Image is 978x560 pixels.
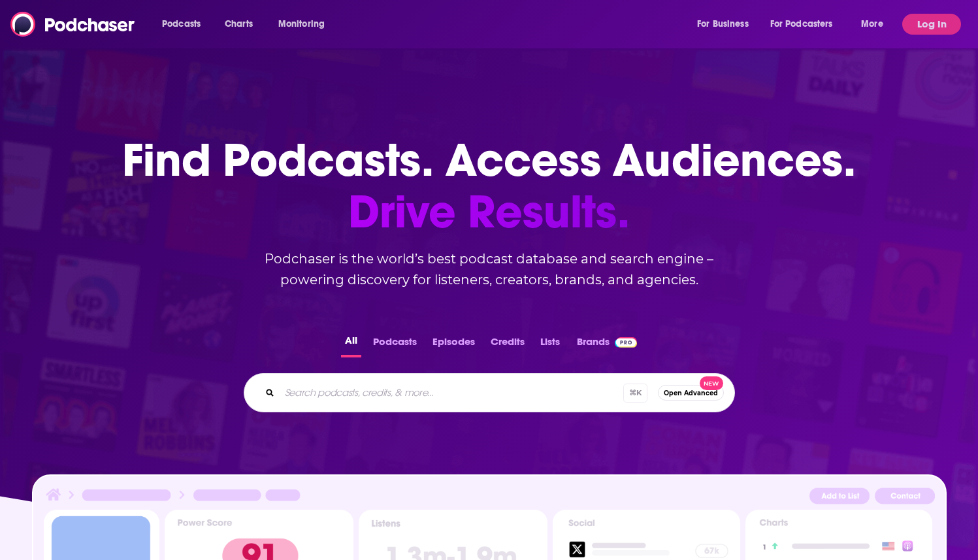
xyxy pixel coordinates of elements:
span: Drive Results. [122,186,856,238]
button: open menu [688,14,765,35]
span: ⌘ K [623,384,647,403]
button: Credits [487,332,529,357]
a: Charts [216,14,261,35]
span: Podcasts [162,15,201,33]
button: Open AdvancedNew [658,385,724,401]
button: open menu [852,14,900,35]
img: Podchaser - Follow, Share and Rate Podcasts [10,12,136,37]
span: Charts [225,15,253,33]
span: For Business [697,15,749,33]
div: Search podcasts, credits, & more... [244,373,735,412]
input: Search podcasts, credits, & more... [280,382,623,403]
button: Episodes [429,332,479,357]
img: Podchaser Pro [615,337,638,348]
button: open menu [762,14,852,35]
button: open menu [153,14,218,35]
span: For Podcasters [770,15,833,33]
button: All [341,332,361,357]
button: Log In [902,14,961,35]
button: Lists [536,332,564,357]
button: Podcasts [369,332,421,357]
span: Monitoring [278,15,325,33]
span: More [861,15,883,33]
h2: Podchaser is the world’s best podcast database and search engine – powering discovery for listene... [228,248,751,290]
span: New [700,376,723,390]
h1: Find Podcasts. Access Audiences. [122,135,856,238]
a: BrandsPodchaser Pro [577,332,638,357]
span: Open Advanced [664,389,718,397]
button: open menu [269,14,342,35]
img: Podcast Insights Header [44,486,935,509]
